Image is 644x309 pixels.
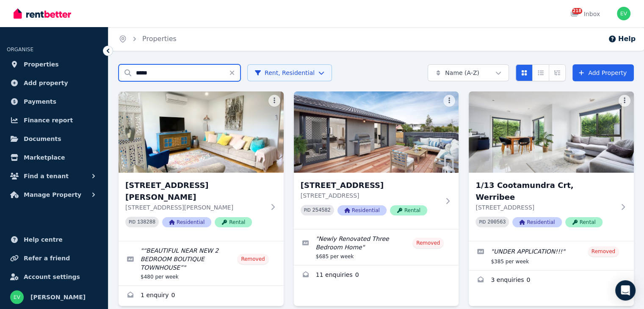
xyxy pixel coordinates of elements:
img: Emma Vatos [10,290,24,304]
nav: Breadcrumb [108,27,187,51]
span: Marketplace [24,152,65,163]
a: 1/5 Church Road, Carrum[STREET_ADDRESS][STREET_ADDRESS]PID 254582ResidentialRental [294,91,459,229]
span: Help centre [24,235,63,245]
a: Add Property [572,64,634,81]
span: Residential [162,217,211,227]
span: ORGANISE [7,47,33,52]
span: Find a tenant [24,171,69,181]
button: Help [608,34,636,44]
span: Residential [512,217,561,227]
span: 218 [572,8,582,14]
button: More options [443,95,455,107]
code: 200563 [487,219,506,225]
img: RentBetter [14,7,71,20]
a: Account settings [7,268,101,285]
span: Account settings [24,272,80,282]
p: [STREET_ADDRESS] [301,191,440,200]
span: Documents [24,134,61,144]
p: [STREET_ADDRESS] [475,203,615,212]
h3: 1/13 Cootamundra Crt, Werribee [475,179,615,203]
img: 1/2 Poulson Street, Carrum [119,91,284,173]
img: 1/5 Church Road, Carrum [294,91,459,173]
span: Rental [390,205,427,215]
img: 1/13 Cootamundra Crt, Werribee [469,91,634,173]
span: Payments [24,97,56,107]
a: Properties [7,56,101,73]
a: Enquiries for 1/13 Cootamundra Crt, Werribee [469,270,634,291]
a: Documents [7,130,101,147]
a: Finance report [7,112,101,129]
button: Name (A-Z) [428,64,509,81]
span: Properties [24,59,59,69]
a: Help centre [7,231,101,248]
code: 254582 [312,207,331,213]
button: Expanded list view [549,64,566,81]
a: Add property [7,74,101,91]
span: Name (A-Z) [445,69,479,77]
button: Rent, Residential [247,64,332,81]
a: Edit listing: UNDER APPLICATION!!! [469,241,634,270]
a: Refer a friend [7,250,101,267]
span: Rent, Residential [254,69,315,77]
span: Finance report [24,115,73,125]
div: Inbox [570,10,600,18]
span: Rental [215,217,252,227]
button: Compact list view [532,64,549,81]
button: Clear search [229,64,240,81]
button: Manage Property [7,186,101,203]
button: More options [268,95,280,107]
small: PID [479,220,486,224]
button: Find a tenant [7,168,101,185]
a: Edit listing: Newly Renovated Three Bedroom Home [294,229,459,265]
a: Enquiries for 1/5 Church Road, Carrum [294,265,459,286]
h3: [STREET_ADDRESS] [301,179,440,191]
h3: [STREET_ADDRESS][PERSON_NAME] [125,179,265,203]
span: Manage Property [24,190,81,200]
div: Open Intercom Messenger [615,280,636,301]
button: More options [619,95,630,107]
a: 1/2 Poulson Street, Carrum[STREET_ADDRESS][PERSON_NAME][STREET_ADDRESS][PERSON_NAME]PID 138288Res... [119,91,284,241]
p: [STREET_ADDRESS][PERSON_NAME] [125,203,265,212]
a: Marketplace [7,149,101,166]
span: Rental [565,217,603,227]
div: View options [516,64,566,81]
span: Refer a friend [24,253,70,263]
a: Properties [142,35,177,43]
a: 1/13 Cootamundra Crt, Werribee1/13 Cootamundra Crt, Werribee[STREET_ADDRESS]PID 200563Residential... [469,91,634,241]
a: Payments [7,93,101,110]
a: Enquiries for 1/2 Poulson Street, Carrum [119,286,284,306]
span: [PERSON_NAME] [30,292,86,302]
code: 138288 [137,219,155,225]
span: Add property [24,78,68,88]
button: Card view [516,64,533,81]
img: Emma Vatos [617,7,630,20]
small: PID [304,208,311,212]
span: Residential [337,205,387,215]
small: PID [129,220,135,224]
a: Edit listing: “BEAUTIFUL NEAR NEW 2 BEDROOM BOUTIQUE TOWNHOUSE” [119,241,284,285]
